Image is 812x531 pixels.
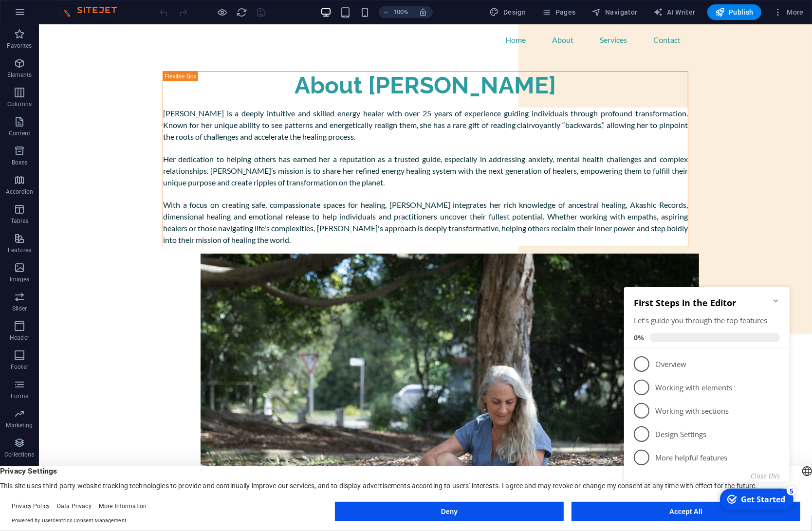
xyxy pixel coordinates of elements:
[486,4,530,20] div: Design (Ctrl+Alt+Y)
[588,4,642,20] button: Navigator
[11,363,28,371] p: Footer
[14,55,30,64] span: 0%
[6,421,33,429] p: Marketing
[707,4,761,20] button: Publish
[9,129,30,137] p: Content
[11,392,28,400] p: Forms
[166,208,176,218] div: 5
[653,7,696,17] span: AI Writer
[130,193,160,202] button: Close this
[12,305,27,312] p: Slider
[121,216,165,227] div: Get Started
[14,37,160,48] div: Let's guide you through the top features
[537,4,579,20] button: Pages
[4,168,169,191] li: More helpful features
[152,19,160,27] div: Minimize checklist
[6,188,33,196] p: Accordion
[35,151,152,162] p: Design Settings
[591,7,638,17] span: Navigator
[419,8,427,17] i: On resize automatically adjust zoom level to fit chosen device.
[393,6,409,18] h6: 100%
[7,42,32,50] p: Favorites
[4,121,169,145] li: Working with sections
[7,100,32,108] p: Columns
[10,334,29,342] p: Header
[715,7,754,17] span: Publish
[35,105,152,115] p: Working with elements
[7,71,32,79] p: Elements
[773,7,804,17] span: More
[490,7,526,17] span: Design
[35,81,152,92] p: Overview
[56,6,129,18] img: Editor Logo
[35,128,152,138] p: Working with sections
[237,7,248,18] i: Reload page
[486,4,530,20] button: Design
[217,6,228,18] button: Click here to leave preview mode and continue editing
[11,217,28,225] p: Tables
[541,7,575,17] span: Pages
[769,4,808,20] button: More
[14,19,160,31] h2: First Steps in the Editor
[379,6,413,18] button: 100%
[35,175,152,185] p: More helpful features
[236,6,248,18] button: reload
[649,4,700,20] button: AI Writer
[4,145,169,168] li: Design Settings
[8,246,31,254] p: Features
[12,159,28,166] p: Boxes
[100,211,173,232] div: Get Started 5 items remaining, 0% complete
[4,74,169,98] li: Overview
[4,98,169,121] li: Working with elements
[4,451,34,458] p: Collections
[10,275,30,283] p: Images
